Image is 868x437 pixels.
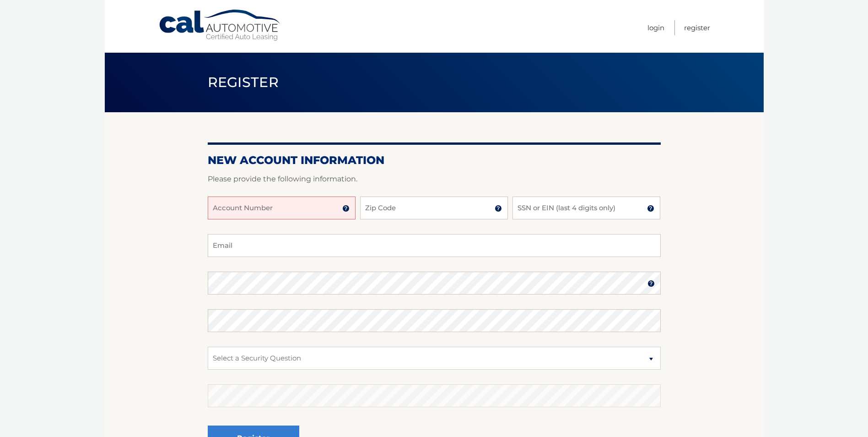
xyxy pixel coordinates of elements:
[208,234,661,257] input: Email
[208,74,279,91] span: Register
[360,197,508,219] input: Zip Code
[647,280,655,287] img: tooltip.svg
[647,20,664,35] a: Login
[342,205,350,212] img: tooltip.svg
[647,205,654,212] img: tooltip.svg
[512,197,660,219] input: SSN or EIN (last 4 digits only)
[208,197,356,219] input: Account Number
[208,173,661,186] p: Please provide the following information.
[495,205,502,212] img: tooltip.svg
[158,9,282,42] a: Cal Automotive
[684,20,710,35] a: Register
[208,153,661,167] h2: New Account Information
